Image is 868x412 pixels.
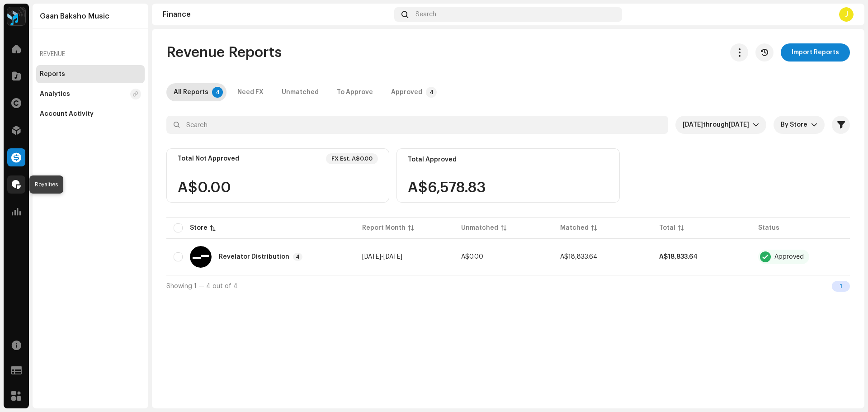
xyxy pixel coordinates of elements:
[362,254,402,260] span: -
[683,122,703,128] span: [DATE]
[774,254,804,260] div: Approved
[362,254,381,260] span: [DATE]
[331,155,373,162] div: FX Est. A$0.00
[426,87,437,98] p-badge: 4
[36,65,145,83] re-m-nav-item: Reports
[839,7,854,22] div: J
[163,11,391,18] div: Finance
[560,254,598,260] span: A$18,833.64
[174,83,208,101] div: All Reports
[461,223,498,232] div: Unmatched
[190,223,208,232] div: Store
[415,11,436,18] span: Search
[560,223,589,232] div: Matched
[36,85,145,103] re-m-nav-item: Analytics
[293,253,302,261] p-badge: 4
[362,223,406,232] div: Report Month
[282,83,319,101] div: Unmatched
[40,71,65,78] div: Reports
[337,83,373,101] div: To Approve
[659,254,698,260] span: A$18,833.64
[832,281,850,292] div: 1
[166,283,238,289] span: Showing 1 — 4 out of 4
[40,110,94,118] div: Account Activity
[166,43,282,62] span: Revenue Reports
[237,83,264,101] div: Need FX
[166,116,668,134] input: Search
[178,155,239,162] div: Total Not Approved
[461,254,483,260] span: A$0.00
[40,90,70,98] div: Analytics
[729,122,749,128] span: [DATE]
[659,223,675,232] div: Total
[703,122,729,128] span: through
[683,116,753,134] span: Last 3 months
[753,116,759,134] div: dropdown trigger
[811,116,817,134] div: dropdown trigger
[391,83,422,101] div: Approved
[383,254,402,260] span: [DATE]
[781,43,850,62] button: Import Reports
[408,156,457,163] div: Total Approved
[36,105,145,123] re-m-nav-item: Account Activity
[36,43,145,65] re-a-nav-header: Revenue
[212,87,223,98] p-badge: 4
[7,7,25,25] img: 2dae3d76-597f-44f3-9fef-6a12da6d2ece
[219,254,289,260] div: Revelator Distribution
[792,43,839,62] span: Import Reports
[781,116,811,134] span: By Store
